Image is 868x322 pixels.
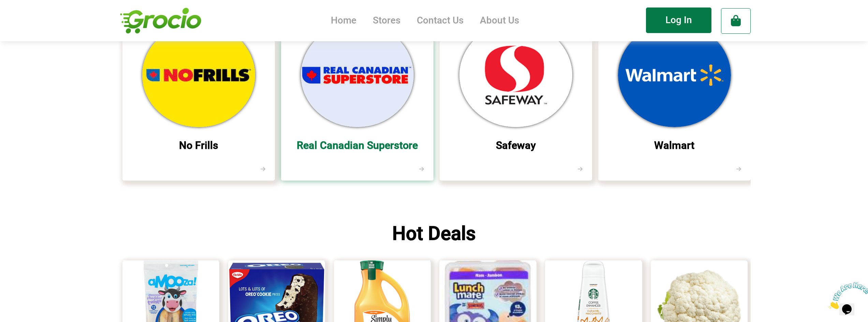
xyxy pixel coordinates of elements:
[142,23,255,127] img: bakery-image
[117,224,751,243] h3: Hot Deals
[459,23,572,127] img: bakery-image
[480,15,519,26] a: About Us
[646,7,711,33] li: Log In
[608,140,741,158] li: Walmart
[417,15,464,26] a: Contact Us
[440,15,592,162] a: bakery-image Safeway
[373,15,400,26] a: Stores
[291,140,424,158] li: Real Canadian Superstore
[826,279,868,312] iframe: chat widget
[646,7,721,34] a: Log In
[449,140,583,158] li: Safeway
[117,2,204,40] img: grocio
[301,23,414,127] img: bakery-image
[598,15,751,162] a: bakery-image Walmart
[132,140,265,158] li: No Frills
[122,15,275,162] a: bakery-image No Frills
[281,15,433,162] a: bakery-image Real Canadian Superstore
[618,23,731,127] img: bakery-image
[331,15,356,26] a: Home
[3,3,45,30] img: Chat attention grabber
